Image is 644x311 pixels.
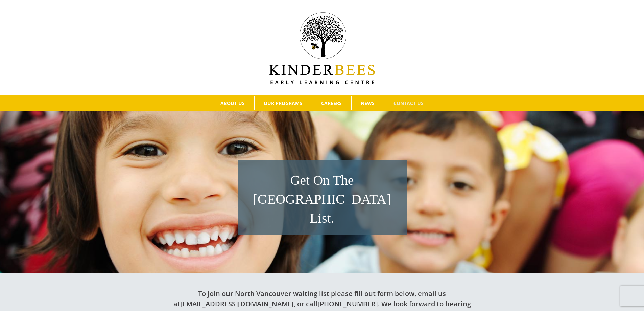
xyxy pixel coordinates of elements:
nav: Main Menu [10,95,634,111]
a: [PHONE_NUMBER] [317,299,378,308]
a: [EMAIL_ADDRESS][DOMAIN_NAME] [180,299,294,308]
a: CAREERS [312,96,351,110]
a: NEWS [352,96,384,110]
a: OUR PROGRAMS [255,96,312,110]
span: OUR PROGRAMS [264,101,302,106]
span: CONTACT US [393,101,424,106]
a: ABOUT US [211,96,254,110]
img: Kinder Bees Logo [269,12,375,84]
a: CONTACT US [384,96,433,110]
h1: Get On The [GEOGRAPHIC_DATA] List. [241,171,403,228]
span: NEWS [361,101,375,106]
span: CAREERS [321,101,342,106]
span: ABOUT US [220,101,245,106]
